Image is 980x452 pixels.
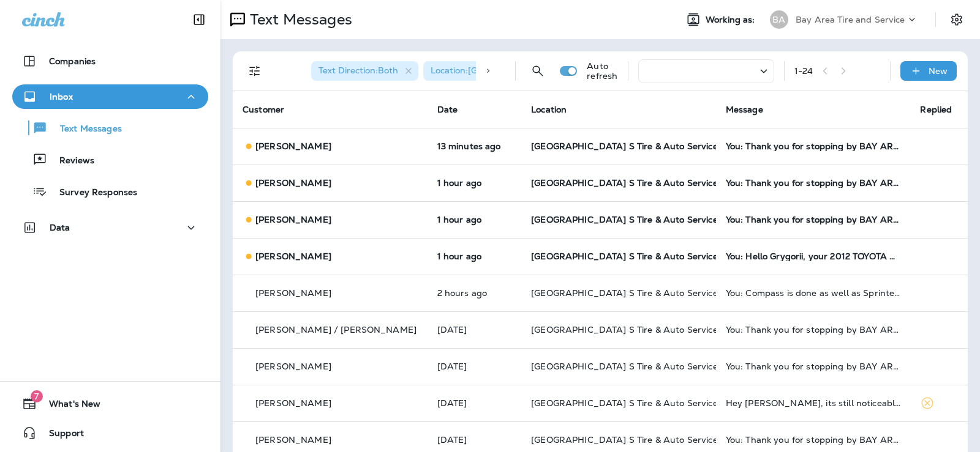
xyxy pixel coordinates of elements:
p: [PERSON_NAME] [255,141,331,151]
div: You: Thank you for stopping by BAY AREA Point S Tire & Auto Service! If you're happy with the ser... [726,215,901,224]
p: [PERSON_NAME] [255,288,331,298]
button: Settings [946,9,968,31]
p: Reviews [47,155,94,167]
p: Text Messages [48,124,122,135]
p: Aug 25, 2025 10:26 AM [437,178,512,188]
div: You: Thank you for stopping by BAY AREA Point S Tire & Auto Service! If you're happy with the ser... [726,435,901,445]
span: Working as: [706,15,758,25]
span: [GEOGRAPHIC_DATA] S Tire & Auto Service [531,251,717,262]
p: [PERSON_NAME] [255,361,331,371]
p: [PERSON_NAME] / [PERSON_NAME] [255,325,417,335]
button: Companies [12,49,208,73]
span: 7 [31,390,43,402]
div: You: Compass is done as well as Sprinter, Sentra, Sante Fe, and Malibu. Waiting for tires for Kia EV [726,288,901,298]
div: You: Thank you for stopping by BAY AREA Point S Tire & Auto Service! If you're happy with the ser... [726,325,901,335]
p: Inbox [50,92,73,102]
button: Search Messages [526,59,550,83]
div: You: Thank you for stopping by BAY AREA Point S Tire & Auto Service! If you're happy with the ser... [726,141,901,151]
span: Text Direction : Both [318,65,398,76]
p: Text Messages [245,10,352,29]
span: [GEOGRAPHIC_DATA] S Tire & Auto Service [531,361,717,372]
span: What's New [37,399,100,413]
span: Customer [243,104,284,115]
p: [PERSON_NAME] [255,215,331,224]
div: You: Thank you for stopping by BAY AREA Point S Tire & Auto Service! If you're happy with the ser... [726,178,901,188]
p: Aug 23, 2025 02:26 PM [437,325,512,335]
button: Reviews [12,147,208,172]
p: Aug 25, 2025 10:26 AM [437,215,512,224]
div: Hey Rick, its still noticeably pulling to the right when there is the slightest of road curve or ... [726,398,901,408]
p: Survey Responses [47,187,137,199]
p: [PERSON_NAME] [255,178,331,188]
p: Data [50,223,70,232]
button: Support [12,421,208,445]
span: [GEOGRAPHIC_DATA] S Tire & Auto Service [531,287,717,298]
div: You: Thank you for stopping by BAY AREA Point S Tire & Auto Service! If you're happy with the ser... [726,361,901,371]
span: [GEOGRAPHIC_DATA] S Tire & Auto Service [531,177,717,188]
span: Location [531,104,567,115]
span: Location : [GEOGRAPHIC_DATA] S Tire & Auto Service [431,65,651,76]
p: [PERSON_NAME] [255,251,331,261]
p: New [929,66,948,76]
p: Aug 23, 2025 12:34 PM [437,398,512,408]
div: BA [770,10,788,29]
p: Aug 23, 2025 01:26 PM [437,361,512,371]
div: Text Direction:Both [311,61,418,81]
span: [GEOGRAPHIC_DATA] S Tire & Auto Service [531,324,717,335]
div: 1 - 24 [794,66,813,76]
span: [GEOGRAPHIC_DATA] S Tire & Auto Service [531,398,717,409]
span: Support [37,428,84,443]
p: Aug 25, 2025 11:26 AM [437,141,512,151]
p: Aug 25, 2025 10:07 AM [437,251,512,261]
p: Aug 25, 2025 08:50 AM [437,288,512,298]
span: Message [726,104,763,115]
button: Inbox [12,84,208,109]
p: [PERSON_NAME] [255,435,331,445]
button: Filters [243,59,267,83]
p: Auto refresh [587,61,617,81]
button: Collapse Sidebar [182,7,216,32]
p: [PERSON_NAME] [255,398,331,408]
span: [GEOGRAPHIC_DATA] S Tire & Auto Service [531,214,717,225]
div: You: Hello Grygorii, your 2012 TOYOTA HIGHLANDER is due for an oil change. Come into BAY AREA Poi... [726,251,901,261]
span: Date [437,104,458,115]
button: 7What's New [12,391,208,416]
span: [GEOGRAPHIC_DATA] S Tire & Auto Service [531,434,717,445]
p: Aug 23, 2025 12:26 PM [437,435,512,445]
button: Data [12,215,208,240]
div: Location:[GEOGRAPHIC_DATA] S Tire & Auto Service [423,61,644,81]
p: Bay Area Tire and Service [796,15,905,24]
span: [GEOGRAPHIC_DATA] S Tire & Auto Service [531,141,717,152]
span: Replied [920,104,952,115]
button: Survey Responses [12,179,208,204]
button: Text Messages [12,115,208,141]
p: Companies [49,56,96,66]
